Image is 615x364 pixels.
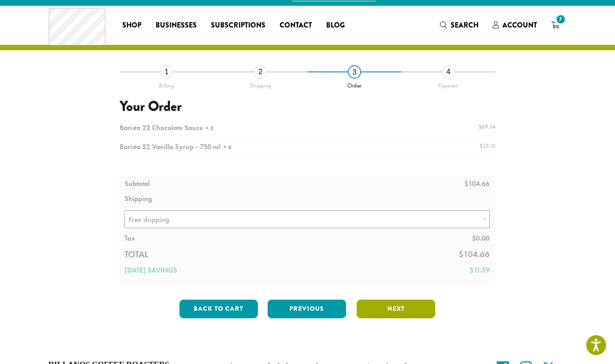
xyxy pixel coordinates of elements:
[179,300,258,318] button: Back to cart
[326,20,345,31] span: Blog
[307,79,401,89] div: Order
[451,20,479,30] span: Search
[211,20,265,31] span: Subscriptions
[280,20,312,31] span: Contact
[214,79,307,89] div: Shipping
[156,20,197,31] span: Businesses
[160,65,173,79] div: 1
[555,13,567,25] span: 7
[120,79,214,89] div: Billing
[348,65,361,79] div: 3
[442,65,455,79] div: 4
[115,18,148,32] a: Shop
[433,18,486,32] a: Search
[268,300,346,318] button: Previous
[254,65,267,79] div: 2
[401,79,495,89] div: Payment
[502,20,537,30] span: Account
[122,20,141,31] span: Shop
[120,98,495,115] h3: Your Order
[357,300,435,318] button: Next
